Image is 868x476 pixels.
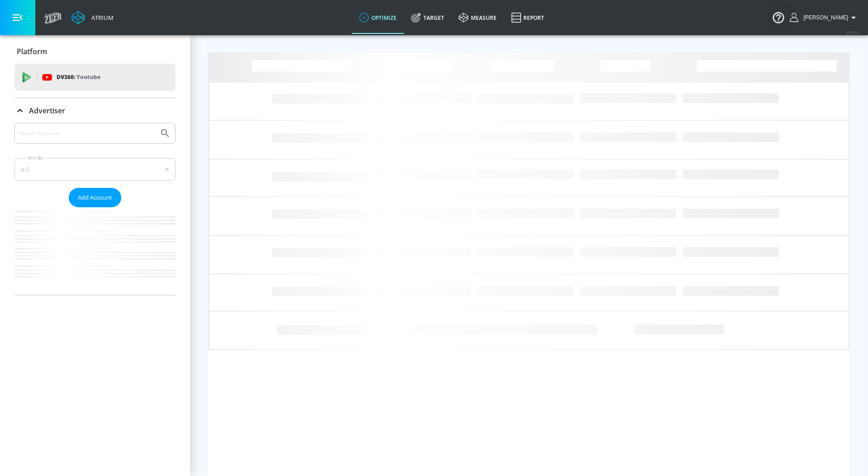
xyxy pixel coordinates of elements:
[504,1,551,34] a: Report
[404,1,451,34] a: Target
[451,1,504,34] a: measure
[14,207,175,295] nav: list of Advertiser
[766,5,791,30] button: Open Resource Center
[76,72,100,82] p: Youtube
[88,14,114,22] div: Atrium
[14,158,175,181] div: A-Z
[29,106,65,116] p: Advertiser
[352,1,404,34] a: optimize
[14,64,175,91] div: DV360: Youtube
[57,72,100,82] p: DV360:
[846,30,859,35] span: v 4.32.0
[800,14,848,21] span: login as: carolyn.xue@zefr.com
[71,11,114,24] a: Atrium
[14,39,175,64] div: Platform
[26,155,45,161] label: Sort By
[14,123,175,295] div: Advertiser
[14,98,175,123] div: Advertiser
[17,47,47,56] p: Platform
[78,192,112,203] span: Add Account
[18,127,155,139] input: Search by name
[790,12,859,23] button: [PERSON_NAME]
[69,188,121,207] button: Add Account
